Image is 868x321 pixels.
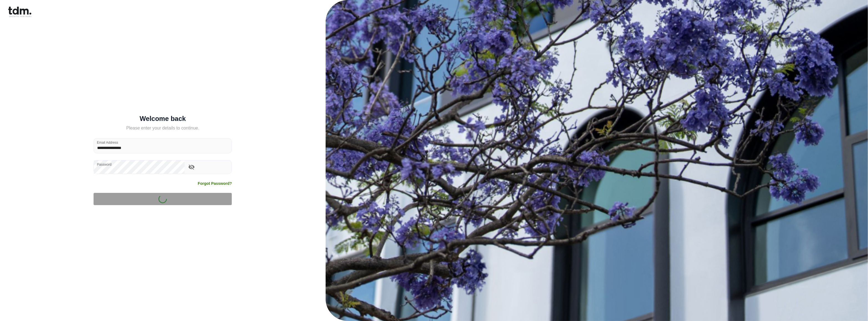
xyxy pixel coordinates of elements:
[94,116,232,121] h5: Welcome back
[198,181,232,186] a: Forgot Password?
[97,140,118,145] label: Email Address
[97,162,112,167] label: Password
[187,162,196,172] button: toggle password visibility
[94,125,232,131] h5: Please enter your details to continue.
